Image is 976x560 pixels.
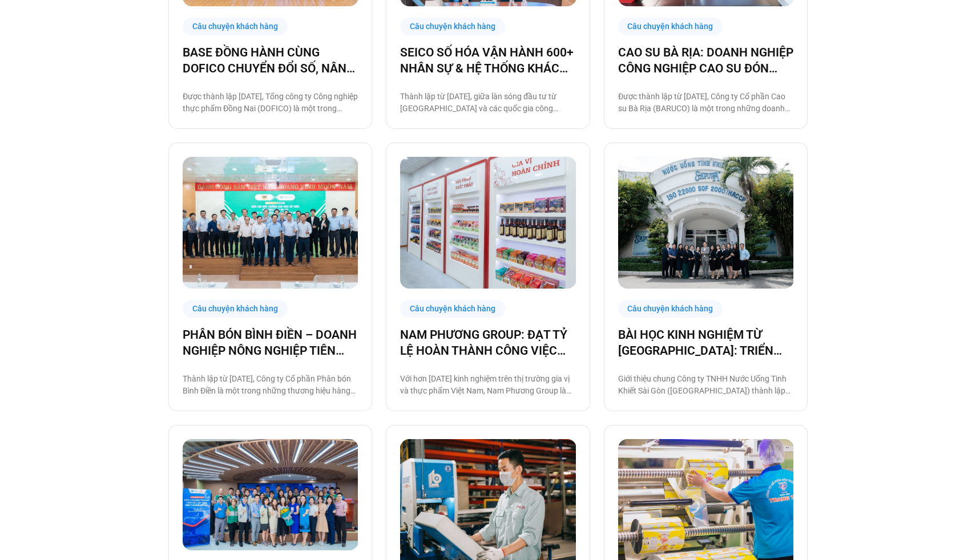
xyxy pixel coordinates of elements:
[400,327,575,359] a: NAM PHƯƠNG GROUP: ĐẠT TỶ LỆ HOÀN THÀNH CÔNG VIỆC ĐÚNG HẠN TỚI 93% NHỜ BASE PLATFORM
[618,300,723,318] div: Câu chuyện khách hàng
[618,91,793,115] p: Được thành lập từ [DATE], Công ty Cổ phần Cao su Bà Rịa (BARUCO) là một trong những doanh nghiệp ...
[618,327,793,359] a: BÀI HỌC KINH NGHIỆM TỪ [GEOGRAPHIC_DATA]: TRIỂN KHAI CÔNG NGHỆ CHO BA THẾ HỆ NHÂN SỰ
[183,91,358,115] p: Được thành lập [DATE], Tổng công ty Công nghiệp thực phẩm Đồng Nai (DOFICO) là một trong những tổ...
[183,18,288,35] div: Câu chuyện khách hàng
[400,300,505,318] div: Câu chuyện khách hàng
[618,373,793,397] p: Giới thiệu chung Công ty TNHH Nước Uống Tinh Khiết Sài Gòn ([GEOGRAPHIC_DATA]) thành lập [DATE] b...
[183,44,358,76] a: BASE ĐỒNG HÀNH CÙNG DOFICO CHUYỂN ĐỔI SỐ, NÂNG CAO VỊ THẾ DOANH NGHIỆP VIỆT
[400,373,575,397] p: Với hơn [DATE] kinh nghiệm trên thị trường gia vị và thực phẩm Việt Nam, Nam Phương Group là đơn ...
[618,18,723,35] div: Câu chuyện khách hàng
[183,439,358,550] img: Số hóa các quy trình làm việc cùng Base.vn là một bước trung gian cực kỳ quan trọng để Goldsun xâ...
[400,18,505,35] div: Câu chuyện khách hàng
[183,327,358,359] a: PHÂN BÓN BÌNH ĐIỀN – DOANH NGHIỆP NÔNG NGHIỆP TIÊN PHONG CHUYỂN ĐỔI SỐ
[618,44,793,76] a: CAO SU BÀ RỊA: DOANH NGHIỆP CÔNG NGHIỆP CAO SU ĐÓN ĐẦU CHUYỂN ĐỔI SỐ
[183,373,358,397] p: Thành lập từ [DATE], Công ty Cổ phần Phân bón Bình Điền là một trong những thương hiệu hàng đầu c...
[400,44,575,76] a: SEICO SỐ HÓA VẬN HÀNH 600+ NHÂN SỰ & HỆ THỐNG KHÁCH HÀNG CÙNG [DOMAIN_NAME]
[400,91,575,115] p: Thành lập từ [DATE], giữa làn sóng đầu tư từ [GEOGRAPHIC_DATA] và các quốc gia công nghiệp phát t...
[183,300,288,318] div: Câu chuyện khách hàng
